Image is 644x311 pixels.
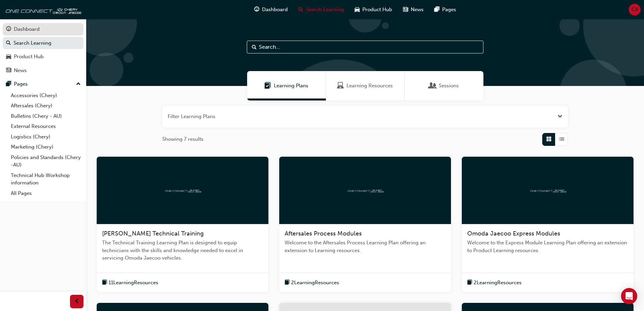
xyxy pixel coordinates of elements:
[8,111,84,121] a: Bulletins (Chery - AU)
[109,279,158,287] span: 11 Learning Resources
[621,288,637,304] div: Open Intercom Messenger
[3,50,84,63] a: Product Hub
[429,82,436,90] span: Sessions
[467,239,628,254] span: Welcome to the Express Module Learning Plan offering an extension to Product Learning resources.
[14,67,27,74] div: News
[285,230,362,237] span: Aftersales Process Modules
[285,279,339,287] button: book-icon2LearningResources
[557,113,563,120] button: Open the filter
[467,279,472,287] span: book-icon
[8,90,84,101] a: Accessories (Chery)
[8,152,84,170] a: Policies and Standards (Chery -AU)
[462,157,634,292] a: oneconnectOmoda Jaecoo Express ModulesWelcome to the Express Module Learning Plan offering an ext...
[14,25,40,33] div: Dashboard
[6,68,11,74] span: news-icon
[405,71,483,101] a: SessionsSessions
[326,71,405,101] a: Learning ResourcesLearning Resources
[6,81,11,87] span: pages-icon
[434,5,439,14] span: pages-icon
[411,6,424,14] span: News
[102,279,107,287] span: book-icon
[403,5,408,14] span: news-icon
[299,5,303,14] span: search-icon
[162,135,204,143] span: Showing 7 results
[474,279,522,287] span: 2 Learning Resources
[14,53,44,61] div: Product Hub
[291,279,339,287] span: 2 Learning Resources
[439,82,459,90] span: Sessions
[274,82,308,90] span: Learning Plans
[14,80,28,88] div: Pages
[6,40,11,46] span: search-icon
[3,78,84,90] button: Pages
[3,23,84,36] a: Dashboard
[247,71,326,101] a: Learning PlansLearning Plans
[164,187,201,193] img: oneconnect
[347,187,384,193] img: oneconnect
[249,3,293,17] a: guage-iconDashboard
[529,187,566,193] img: oneconnect
[3,3,81,16] img: oneconnect
[293,3,349,17] a: search-iconSearch Learning
[349,3,398,17] a: car-iconProduct Hub
[8,132,84,142] a: Logistics (Chery)
[631,6,638,14] span: CK
[546,135,551,143] span: Grid
[8,188,84,199] a: All Pages
[254,5,259,14] span: guage-icon
[429,3,461,17] a: pages-iconPages
[8,170,84,188] a: Technical Hub Workshop information
[398,3,429,17] a: news-iconNews
[6,54,11,60] span: car-icon
[285,239,446,254] span: Welcome to the Aftersales Process Learning Plan offering an extension to Learning resources.
[306,6,344,14] span: Search Learning
[362,6,392,14] span: Product Hub
[347,82,393,90] span: Learning Resources
[8,121,84,132] a: External Resources
[252,43,257,51] span: Search
[8,101,84,111] a: Aftersales (Chery)
[8,142,84,152] a: Marketing (Chery)
[559,135,564,143] span: List
[102,239,263,262] span: The Technical Training Learning Plan is designed to equip technicians with the skills and knowled...
[247,41,483,53] input: Search...
[467,279,522,287] button: book-icon2LearningResources
[467,230,560,237] span: Omoda Jaecoo Express Modules
[3,37,84,49] a: Search Learning
[285,279,290,287] span: book-icon
[262,6,288,14] span: Dashboard
[74,297,79,306] span: prev-icon
[76,80,81,89] span: up-icon
[3,64,84,77] a: News
[337,82,344,90] span: Learning Resources
[97,157,268,292] a: oneconnect[PERSON_NAME] Technical TrainingThe Technical Training Learning Plan is designed to equ...
[355,5,360,14] span: car-icon
[6,26,11,32] span: guage-icon
[3,22,84,78] button: DashboardSearch LearningProduct HubNews
[629,4,641,16] button: CK
[279,157,451,292] a: oneconnectAftersales Process ModulesWelcome to the Aftersales Process Learning Plan offering an e...
[264,82,271,90] span: Learning Plans
[442,6,456,14] span: Pages
[102,230,204,237] span: [PERSON_NAME] Technical Training
[102,279,158,287] button: book-icon11LearningResources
